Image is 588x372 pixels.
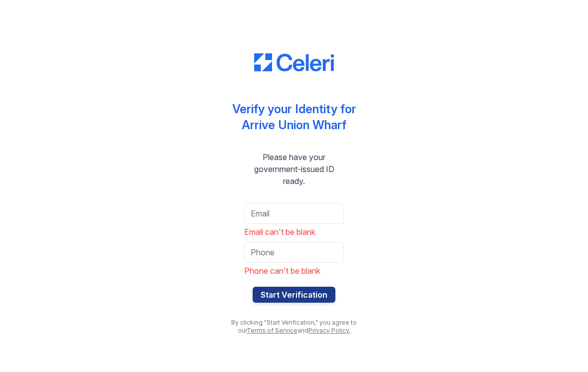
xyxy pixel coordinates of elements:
div: Phone can't be blank [244,265,344,277]
div: Verify your Identity for Arrive Union Wharf [232,101,356,133]
img: CE_Logo_Blue-a8612792a0a2168367f1c8372b55b34899dd931a85d93a1a3d3e32e68fde9ad4.png [254,53,334,71]
a: Terms of Service [247,327,297,334]
button: Start Verification [253,287,335,303]
div: Email can't be blank [244,226,344,238]
input: Phone [244,242,344,263]
a: Privacy Policy. [308,327,350,334]
div: Please have your government-issued ID ready. [224,151,364,187]
div: By clicking "Start Verification," you agree to our and [224,319,364,335]
input: Email [244,203,344,224]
